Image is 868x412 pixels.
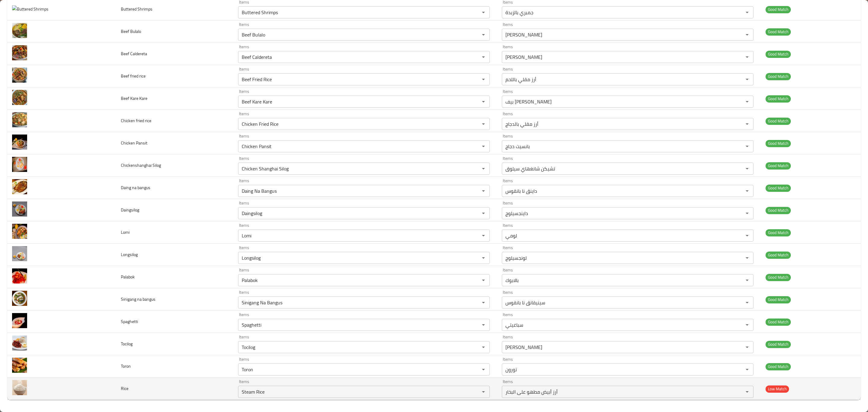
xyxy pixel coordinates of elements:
[743,254,751,262] button: Open
[121,72,146,80] span: Beef fried rice
[121,50,147,58] span: Beef Caldereta
[766,341,791,348] span: Good Match
[12,268,27,284] img: Palabok
[121,295,156,303] span: Sinigang na bangus
[766,296,791,303] span: Good Match
[479,365,488,374] button: Open
[121,206,139,214] span: Daingsilog
[12,358,27,373] img: Toron
[766,95,791,102] span: Good Match
[121,184,150,192] span: Daing na bangus
[121,362,131,370] span: Toron
[479,142,488,151] button: Open
[766,140,791,147] span: Good Match
[12,291,27,306] img: Sinigang na bangus
[766,73,791,80] span: Good Match
[12,246,27,261] img: Longsilog
[743,97,751,106] button: Open
[479,164,488,173] button: Open
[12,157,27,172] img: Chickenshanghai Silog
[743,187,751,195] button: Open
[479,254,488,262] button: Open
[743,164,751,173] button: Open
[743,53,751,61] button: Open
[12,224,27,239] img: Lomi
[121,94,147,102] span: Beef Kare Kare
[121,251,138,258] span: Longsilog
[479,187,488,195] button: Open
[121,27,141,35] span: Beef Bulalo
[12,112,27,127] img: Chicken fried rice
[12,90,27,105] img: Beef Kare Kare
[766,207,791,214] span: Good Match
[12,135,27,150] img: Chicken Pansit
[479,209,488,217] button: Open
[121,161,161,169] span: Chickenshanghai Silog
[766,319,791,325] span: Good Match
[12,45,27,60] img: Beef Caldereta
[766,162,791,169] span: Good Match
[121,273,135,281] span: Palabok
[479,75,488,84] button: Open
[766,252,791,258] span: Good Match
[766,28,791,35] span: Good Match
[479,30,488,39] button: Open
[479,231,488,240] button: Open
[743,298,751,307] button: Open
[743,365,751,374] button: Open
[766,6,791,13] span: Good Match
[479,276,488,284] button: Open
[479,388,488,396] button: Open
[766,385,789,392] span: Low Match
[743,276,751,284] button: Open
[743,343,751,351] button: Open
[12,201,27,217] img: Daingsilog
[766,363,791,370] span: Good Match
[121,385,128,392] span: Rice
[743,142,751,151] button: Open
[743,120,751,128] button: Open
[743,231,751,240] button: Open
[743,321,751,329] button: Open
[12,5,49,13] img: Buttered Shrimps
[479,8,488,17] button: Open
[121,318,138,325] span: Spaghetti
[12,179,27,194] img: Daing na bangus
[479,97,488,106] button: Open
[12,313,27,328] img: Spaghetti
[121,228,130,236] span: Lomi
[121,139,147,147] span: Chicken Pansit
[121,340,133,348] span: Tocilog
[479,298,488,307] button: Open
[766,229,791,236] span: Good Match
[12,380,27,395] img: Rice
[743,388,751,396] button: Open
[12,23,27,38] img: Beef Bulalo
[743,209,751,217] button: Open
[121,5,153,13] span: Buttered Shrimps
[479,53,488,61] button: Open
[743,8,751,17] button: Open
[12,68,27,83] img: Beef fried rice
[479,321,488,329] button: Open
[479,343,488,351] button: Open
[479,120,488,128] button: Open
[743,30,751,39] button: Open
[743,75,751,84] button: Open
[766,274,791,281] span: Good Match
[12,335,27,350] img: Tocilog
[766,118,791,125] span: Good Match
[766,51,791,58] span: Good Match
[766,185,791,192] span: Good Match
[121,117,151,125] span: Chicken fried rice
